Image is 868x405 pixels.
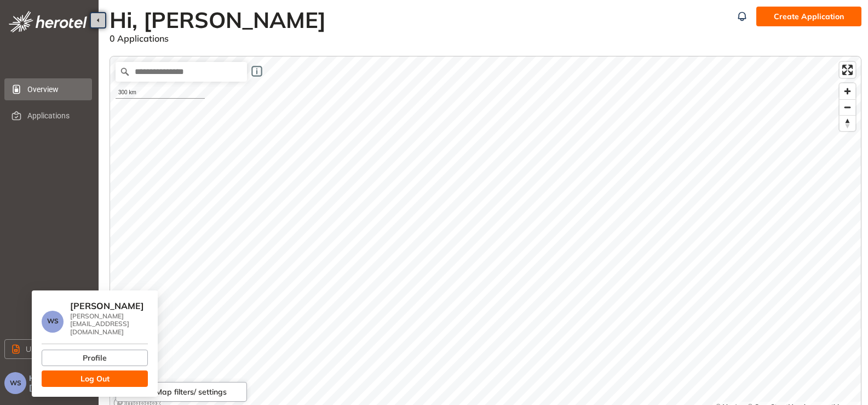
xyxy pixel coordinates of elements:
span: Applications [27,105,83,127]
span: Hi, [PERSON_NAME] [29,374,94,392]
button: Map filters/ settings [116,382,247,402]
h2: Hi, [PERSON_NAME] [110,7,332,33]
button: Create Application [756,7,861,26]
span: Reset bearing to north [840,116,855,131]
input: Search place... [116,62,247,82]
button: Enter fullscreen [840,62,855,78]
span: Zoom out [840,100,855,115]
span: Create Application [774,10,844,22]
button: Profile [42,350,148,366]
div: [PERSON_NAME][EMAIL_ADDRESS][DOMAIN_NAME] [70,312,148,336]
button: WS [4,372,26,394]
span: WS [10,379,21,387]
button: Zoom out [840,99,855,115]
span: WS [47,317,59,325]
button: Log Out [42,370,148,387]
span: Profile [83,352,107,364]
span: [PERSON_NAME] [70,300,144,311]
span: Map filters/ settings [156,387,227,397]
div: 300 km [116,87,205,99]
span: Log Out [81,373,110,385]
img: logo [9,11,87,32]
button: Reset bearing to north [840,115,855,131]
span: 0 Applications [110,33,169,44]
button: Zoom in [840,83,855,99]
span: Overview [27,78,83,100]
